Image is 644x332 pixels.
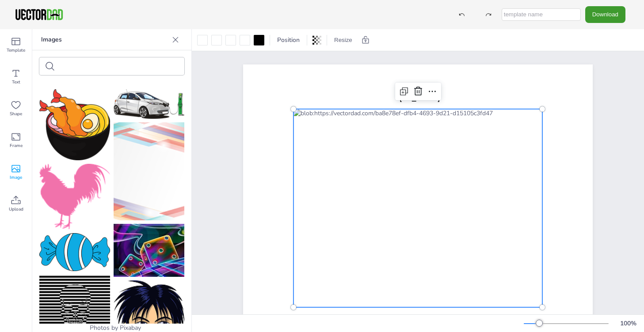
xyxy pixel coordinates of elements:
[32,324,191,332] div: Photos by
[39,164,110,230] img: cock-1893885_150.png
[12,79,20,86] span: Text
[114,224,184,276] img: given-67935_150.jpg
[10,174,22,181] span: Image
[7,47,25,54] span: Template
[400,91,440,102] span: [US_STATE]
[331,33,356,47] button: Resize
[585,6,625,23] button: Download
[114,122,184,220] img: background-1829559_150.png
[10,142,23,149] span: Frame
[10,110,22,117] span: Shape
[14,8,64,21] img: VectorDad-1.png
[41,29,168,50] p: Images
[114,89,184,119] img: car-3321668_150.png
[617,319,639,328] div: 100 %
[39,233,110,271] img: candy-6887678_150.png
[275,36,301,44] span: Position
[502,8,581,21] input: template name
[39,89,110,160] img: noodle-3899206_150.png
[9,206,23,213] span: Upload
[120,324,141,332] a: Pixabay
